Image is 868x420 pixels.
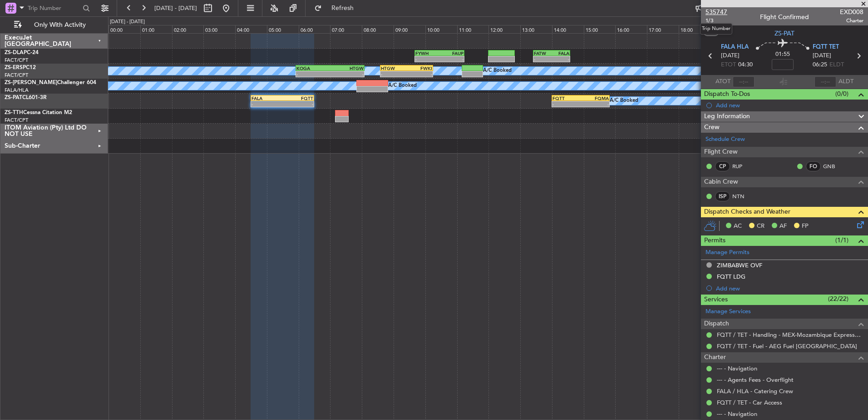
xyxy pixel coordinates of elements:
[457,25,489,33] div: 11:00
[282,95,313,101] div: FQTT
[381,65,406,71] div: HTGW
[252,101,282,107] div: -
[24,22,96,28] span: Only With Activity
[5,65,23,70] span: ZS-ERS
[425,25,457,33] div: 10:00
[704,177,738,187] span: Cabin Crew
[704,235,725,246] span: Permits
[552,25,584,33] div: 14:00
[5,117,28,124] a: FACT/CPT
[779,222,787,231] span: AF
[330,25,362,33] div: 07:00
[705,307,751,316] a: Manage Services
[813,60,827,70] span: 06:25
[5,95,22,100] span: ZS-PAT
[704,111,750,122] span: Leg Information
[552,50,569,56] div: FALA
[704,147,738,157] span: Flight Crew
[5,95,47,100] a: ZS-PATCL601-3R
[733,76,755,87] input: --:--
[717,365,757,372] a: --- - Navigation
[584,25,616,33] div: 15:00
[704,89,750,100] span: Dispatch To-Dos
[483,64,512,78] div: A/C Booked
[704,295,728,305] span: Services
[552,56,569,62] div: -
[330,65,364,71] div: HTGW
[394,25,425,33] div: 09:00
[330,71,364,77] div: -
[715,161,730,171] div: CP
[835,235,848,245] span: (1/1)
[154,4,197,12] span: [DATE] - [DATE]
[108,25,140,33] div: 00:00
[835,89,848,99] span: (0/0)
[10,18,99,32] button: Only With Activity
[235,25,267,33] div: 04:00
[5,50,24,55] span: ZS-DLA
[28,1,80,15] input: Trip Number
[813,51,831,60] span: [DATE]
[840,7,863,17] span: EXD008
[738,60,753,70] span: 04:30
[721,60,736,70] span: ETOT
[679,25,710,33] div: 18:00
[716,101,863,109] div: Add new
[406,71,432,77] div: -
[813,43,839,52] span: FQTT TET
[838,77,853,86] span: ALDT
[828,294,848,304] span: (22/22)
[415,56,439,62] div: -
[296,71,330,77] div: -
[700,23,732,35] div: Trip Number
[647,25,679,33] div: 17:00
[732,162,753,170] a: RUP
[282,101,313,107] div: -
[705,248,750,257] a: Manage Permits
[534,50,552,56] div: FATW
[802,222,809,231] span: FP
[615,25,647,33] div: 16:00
[774,29,794,38] span: ZS-PAT
[717,273,745,280] div: FQTT LDG
[717,261,762,269] div: ZIMBABWE OVF
[267,25,299,33] div: 05:00
[823,162,843,170] a: GNB
[140,25,172,33] div: 01:00
[721,51,740,60] span: [DATE]
[5,65,36,70] a: ZS-ERSPC12
[5,50,39,55] a: ZS-DLAPC-24
[488,25,520,33] div: 12:00
[252,95,282,101] div: FALA
[5,57,28,64] a: FACT/CPT
[704,319,729,329] span: Dispatch
[172,25,204,33] div: 02:00
[760,12,809,22] div: Flight Confirmed
[110,18,145,26] div: [DATE] - [DATE]
[534,56,552,62] div: -
[840,17,863,25] span: Charter
[705,135,745,144] a: Schedule Crew
[552,101,581,107] div: -
[734,222,742,231] span: AC
[5,110,72,115] a: ZS-TTHCessna Citation M2
[717,342,857,350] a: FQTT / TET - Fuel - AEG Fuel [GEOGRAPHIC_DATA]
[552,95,581,101] div: FQTT
[5,80,96,85] a: ZS-[PERSON_NAME]Challenger 604
[704,207,790,217] span: Dispatch Checks and Weather
[704,122,720,133] span: Crew
[5,87,29,94] a: FALA/HLA
[5,80,57,85] span: ZS-[PERSON_NAME]
[388,79,417,93] div: A/C Booked
[717,387,793,395] a: FALA / HLA - Catering Crew
[299,25,330,33] div: 06:00
[715,191,730,201] div: ISP
[757,222,764,231] span: CR
[296,65,330,71] div: KOGA
[610,94,638,108] div: A/C Booked
[324,5,362,11] span: Refresh
[439,56,464,62] div: -
[717,376,794,384] a: --- - Agents Fees - Overflight
[717,331,863,339] a: FQTT / TET - Handling - MEX-Mozambique Expresso SARL
[721,43,749,52] span: FALA HLA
